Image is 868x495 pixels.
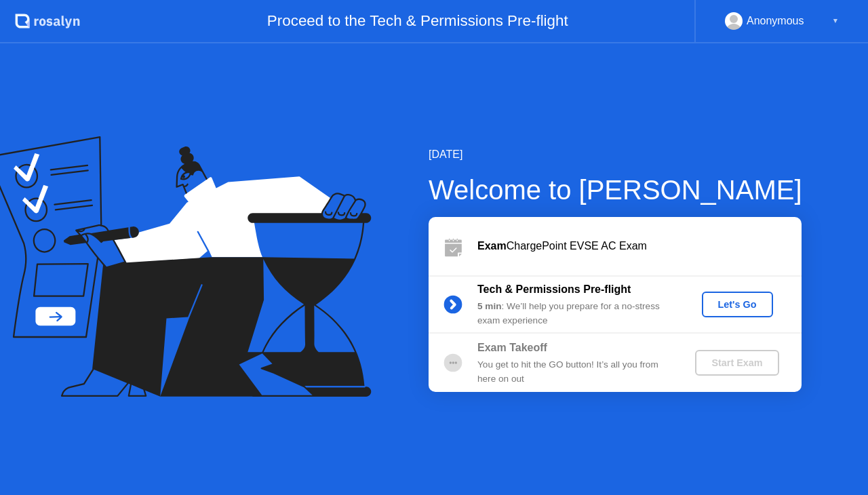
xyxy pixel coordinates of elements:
[747,12,804,30] div: Anonymous
[832,12,839,30] div: ▼
[695,350,778,376] button: Start Exam
[429,146,802,163] div: [DATE]
[477,301,502,311] b: 5 min
[477,358,673,386] div: You get to hit the GO button! It’s all you from here on out
[707,299,768,310] div: Let's Go
[701,357,773,368] div: Start Exam
[477,238,802,254] div: ChargePoint EVSE AC Exam
[429,170,802,210] div: Welcome to [PERSON_NAME]
[702,292,773,317] button: Let's Go
[477,240,507,252] b: Exam
[477,342,547,353] b: Exam Takeoff
[477,283,631,295] b: Tech & Permissions Pre-flight
[477,300,673,328] div: : We’ll help you prepare for a no-stress exam experience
